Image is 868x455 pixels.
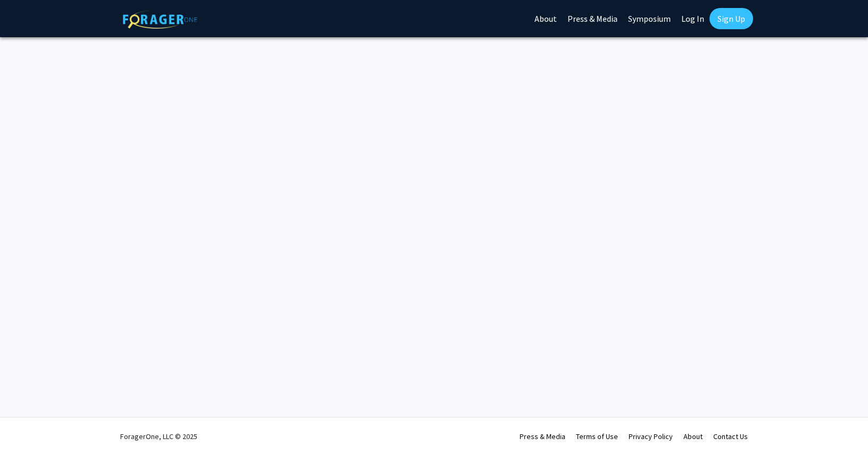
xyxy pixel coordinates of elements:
[683,432,703,441] a: About
[629,432,673,441] a: Privacy Policy
[123,10,197,29] img: ForagerOne Logo
[576,432,618,441] a: Terms of Use
[713,432,748,441] a: Contact Us
[710,8,753,29] a: Sign Up
[120,418,197,455] div: ForagerOne, LLC © 2025
[520,432,565,441] a: Press & Media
